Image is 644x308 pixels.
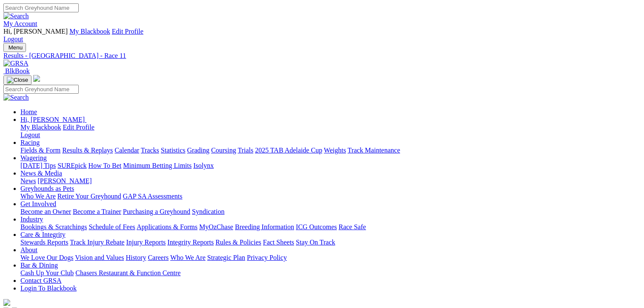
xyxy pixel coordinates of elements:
a: Racing [20,139,40,146]
div: My Account [3,28,641,43]
a: My Blackbook [69,28,110,35]
span: Hi, [PERSON_NAME] [20,116,85,123]
a: Integrity Reports [167,239,214,246]
a: Weights [324,147,346,154]
div: News & Media [20,177,641,185]
a: Grading [187,147,209,154]
img: logo-grsa-white.png [33,75,40,82]
a: Isolynx [193,162,214,169]
a: Statistics [161,147,186,154]
div: Industry [20,223,641,231]
a: Bookings & Scratchings [20,223,87,230]
a: Contact GRSA [20,277,61,284]
input: Search [3,3,79,12]
a: Coursing [211,147,236,154]
a: Careers [148,254,169,261]
span: Menu [9,44,23,51]
a: Become a Trainer [73,208,121,215]
button: Toggle navigation [3,75,31,85]
a: Chasers Restaurant & Function Centre [75,269,180,276]
div: Wagering [20,162,641,170]
img: Search [3,12,29,20]
a: Care & Integrity [20,231,66,238]
a: Edit Profile [63,124,94,131]
a: Applications & Forms [137,223,197,230]
a: GAP SA Assessments [123,193,183,200]
a: Greyhounds as Pets [20,185,74,192]
a: Results - [GEOGRAPHIC_DATA] - Race 11 [3,52,641,60]
a: Vision and Values [75,254,124,261]
a: Stay On Track [296,239,335,246]
a: Rules & Policies [215,239,261,246]
a: My Account [3,20,37,27]
a: About [20,246,37,253]
a: Breeding Information [235,223,294,230]
a: Results & Replays [62,147,113,154]
a: History [126,254,146,261]
div: Hi, [PERSON_NAME] [20,124,641,139]
a: We Love Our Dogs [20,254,73,261]
a: Login To Blackbook [20,285,77,292]
a: How To Bet [89,162,122,169]
a: Strategic Plan [207,254,245,261]
a: Logout [3,35,23,43]
div: Care & Integrity [20,239,641,246]
a: Become an Owner [20,208,71,215]
button: Toggle navigation [3,43,26,52]
a: Tracks [141,147,159,154]
a: Retire Your Greyhound [57,193,121,200]
a: Schedule of Fees [89,223,135,230]
a: [PERSON_NAME] [37,177,92,184]
a: Track Maintenance [348,147,400,154]
span: Hi, [PERSON_NAME] [3,28,68,35]
span: BlkBook [5,67,30,75]
a: [DATE] Tips [20,162,56,169]
a: Race Safe [338,223,366,230]
a: Who We Are [20,193,56,200]
input: Search [3,85,79,94]
a: Purchasing a Greyhound [123,208,190,215]
a: Who We Are [170,254,206,261]
a: Calendar [114,147,139,154]
div: Get Involved [20,208,641,216]
img: GRSA [3,60,29,67]
img: Search [3,94,29,101]
a: Industry [20,216,43,223]
a: Trials [238,147,253,154]
img: logo-grsa-white.png [3,299,10,306]
img: Close [7,77,28,83]
a: Cash Up Your Club [20,269,74,276]
a: Home [20,108,37,115]
a: Edit Profile [112,28,143,35]
a: Syndication [192,208,224,215]
div: Greyhounds as Pets [20,193,641,200]
a: BlkBook [3,67,30,75]
a: My Blackbook [20,124,61,131]
a: Wagering [20,154,47,161]
a: News [20,177,36,184]
a: MyOzChase [199,223,233,230]
a: Fields & Form [20,147,60,154]
a: Injury Reports [126,239,166,246]
a: Minimum Betting Limits [123,162,192,169]
a: Get Involved [20,200,56,207]
a: 2025 TAB Adelaide Cup [255,147,322,154]
a: Fact Sheets [263,239,294,246]
div: Racing [20,147,641,154]
div: Bar & Dining [20,269,641,277]
a: ICG Outcomes [296,223,337,230]
div: About [20,254,641,262]
a: Track Injury Rebate [70,239,124,246]
a: SUREpick [57,162,86,169]
a: Bar & Dining [20,262,58,269]
a: Hi, [PERSON_NAME] [20,116,86,123]
a: Privacy Policy [247,254,287,261]
a: News & Media [20,170,62,177]
a: Stewards Reports [20,239,68,246]
a: Logout [20,131,40,138]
